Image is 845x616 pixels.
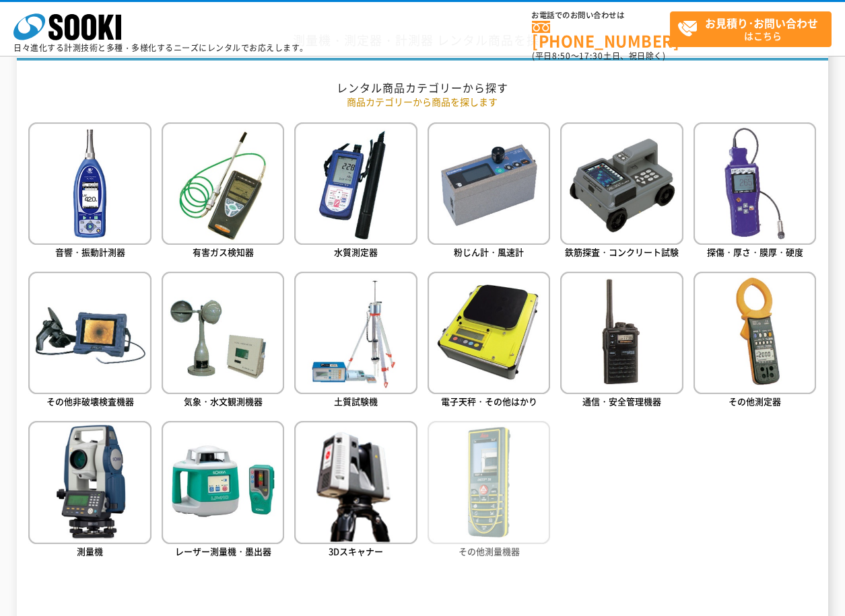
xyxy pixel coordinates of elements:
a: 3Dスキャナー [294,421,417,560]
span: レーザー測量機・墨出器 [175,545,271,557]
span: 8:50 [552,50,571,62]
span: 気象・水文観測機器 [184,395,263,408]
img: レーザー測量機・墨出器 [162,421,284,543]
a: [PHONE_NUMBER] [532,21,670,48]
a: その他測定器 [694,272,816,411]
p: 日々進化する計測技術と多種・多様化するニーズにレンタルでお応えします。 [13,44,308,52]
a: その他測量機器 [428,421,550,560]
span: 探傷・厚さ・膜厚・硬度 [707,245,803,258]
span: 粉じん計・風速計 [454,245,524,258]
span: 17:30 [579,50,603,62]
img: 3Dスキャナー [294,421,417,543]
a: 有害ガス検知器 [162,122,284,262]
a: レーザー測量機・墨出器 [162,421,284,560]
span: 通信・安全管理機器 [582,395,661,408]
a: お見積り･お問い合わせはこちら [670,11,832,47]
span: その他非破壊検査機器 [46,395,134,408]
span: 土質試験機 [334,395,378,408]
a: 音響・振動計測器 [28,122,151,262]
img: その他測量機器 [428,421,550,543]
img: 有害ガス検知器 [162,122,284,245]
img: 土質試験機 [294,272,417,394]
a: 測量機 [28,421,151,560]
img: 測量機 [28,421,151,543]
a: 探傷・厚さ・膜厚・硬度 [694,122,816,262]
span: はこちら [677,12,831,46]
span: 水質測定器 [334,245,378,258]
img: 電子天秤・その他はかり [428,272,550,394]
img: 通信・安全管理機器 [560,272,683,394]
span: 電子天秤・その他はかり [441,395,537,408]
span: 有害ガス検知器 [193,245,254,258]
img: 粉じん計・風速計 [428,122,550,245]
img: その他測定器 [694,272,816,394]
a: 鉄筋探査・コンクリート試験 [560,122,683,262]
span: 測量機 [77,545,103,557]
span: 音響・振動計測器 [55,245,125,258]
img: その他非破壊検査機器 [28,272,151,394]
a: 水質測定器 [294,122,417,262]
img: 気象・水文観測機器 [162,272,284,394]
a: 通信・安全管理機器 [560,272,683,411]
span: その他測量機器 [459,545,520,557]
span: 鉄筋探査・コンクリート試験 [565,245,679,258]
strong: お見積り･お問い合わせ [705,15,818,31]
img: 探傷・厚さ・膜厚・硬度 [694,122,816,245]
img: 音響・振動計測器 [28,122,151,245]
a: 気象・水文観測機器 [162,272,284,411]
img: 水質測定器 [294,122,417,245]
p: 商品カテゴリーから商品を探します [28,95,816,109]
span: 3Dスキャナー [329,545,383,557]
a: 土質試験機 [294,272,417,411]
span: (平日 ～ 土日、祝日除く) [532,50,665,62]
a: その他非破壊検査機器 [28,272,151,411]
span: お電話でのお問い合わせは [532,11,670,20]
span: その他測定器 [729,395,781,408]
a: 電子天秤・その他はかり [428,272,550,411]
img: 鉄筋探査・コンクリート試験 [560,122,683,245]
a: 粉じん計・風速計 [428,122,550,262]
h2: レンタル商品カテゴリーから探す [28,81,816,95]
